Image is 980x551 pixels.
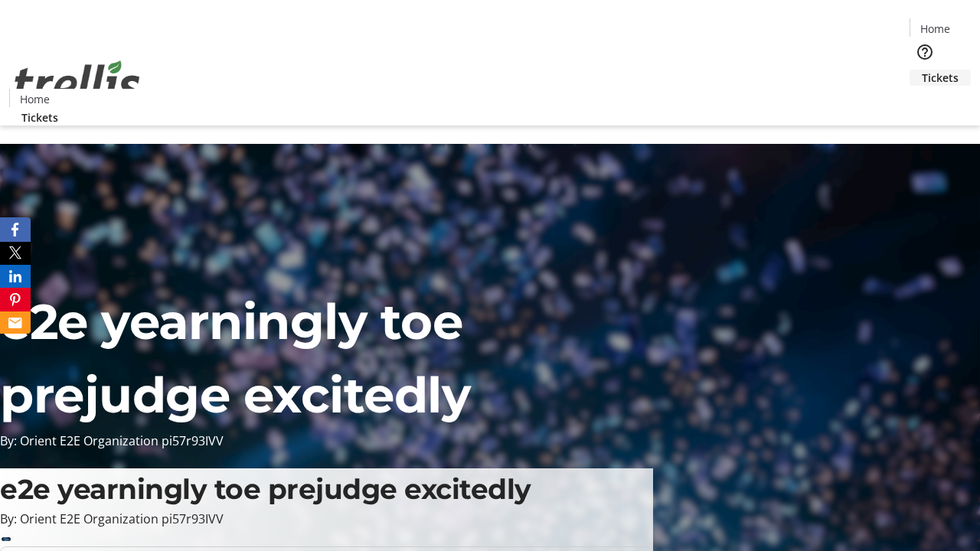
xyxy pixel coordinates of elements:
[920,21,950,37] span: Home
[910,21,959,37] a: Home
[9,109,70,126] a: Tickets
[10,91,59,107] a: Home
[910,70,971,86] a: Tickets
[9,44,145,120] img: Orient E2E Organization pi57r93IVV's Logo
[910,37,940,67] button: Help
[922,70,959,86] span: Tickets
[910,86,940,116] button: Cart
[20,91,50,107] span: Home
[21,109,58,126] span: Tickets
